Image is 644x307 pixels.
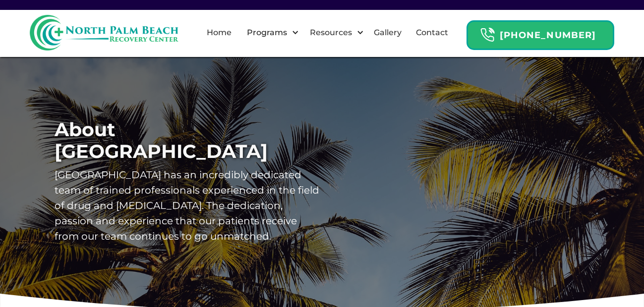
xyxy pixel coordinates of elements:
[500,30,596,41] strong: [PHONE_NUMBER]
[467,15,614,50] a: Header Calendar Icons[PHONE_NUMBER]
[201,17,237,49] a: Home
[244,27,290,39] div: Programs
[55,167,322,244] p: [GEOGRAPHIC_DATA] has an incredibly dedicated team of trained professionals experienced in the fi...
[55,119,322,162] h1: About [GEOGRAPHIC_DATA]
[307,27,354,39] div: Resources
[410,17,454,49] a: Contact
[368,17,408,49] a: Gallery
[480,27,495,43] img: Header Calendar Icons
